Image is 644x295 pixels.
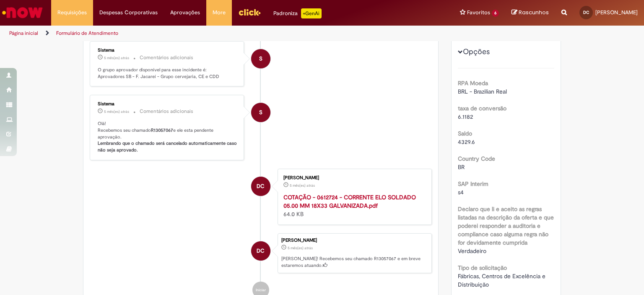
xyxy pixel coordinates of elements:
span: More [213,8,226,17]
div: [PERSON_NAME] [283,175,423,180]
span: DC [583,10,589,15]
li: Danilo Campos Cordeiro [90,233,432,274]
time: 14/05/2025 16:09:45 [290,183,315,188]
b: Saldo [458,130,472,137]
small: Comentários adicionais [140,54,193,61]
span: Requisições [57,8,87,17]
a: Página inicial [9,30,38,37]
span: Despesas Corporativas [99,8,158,17]
span: S [259,49,262,69]
a: Rascunhos [512,9,549,17]
span: 4329.6 [458,138,475,146]
span: 6 [492,10,499,17]
img: click_logo_yellow_360x200.png [238,6,261,18]
div: Danilo Campos Cordeiro [251,177,270,196]
img: ServiceNow [1,4,44,21]
ul: Trilhas de página [6,26,423,41]
b: Declaro que li e aceito as regras listadas na descrição da oferta e que poderei responder a audit... [458,205,554,246]
b: Lembrando que o chamado será cancelado automaticamente caso não seja aprovado. [98,140,238,153]
b: taxa de conversão [458,104,506,112]
span: Aprovações [170,8,200,17]
div: 64.0 KB [283,193,423,218]
small: Comentários adicionais [140,108,193,115]
div: [PERSON_NAME] [281,238,427,243]
span: 5 mês(es) atrás [288,245,313,251]
span: S [259,102,262,123]
p: [PERSON_NAME]! Recebemos seu chamado R13057067 e em breve estaremos atuando. [281,256,427,269]
time: 14/05/2025 16:10:00 [104,109,129,114]
a: Formulário de Atendimento [56,30,118,37]
span: Rascunhos [519,8,549,16]
b: Tipo de solicitação [458,264,507,272]
span: 5 mês(es) atrás [104,55,129,60]
div: Danilo Campos Cordeiro [251,241,270,261]
time: 14/05/2025 16:10:00 [104,55,129,60]
span: 5 mês(es) atrás [290,183,315,188]
a: COTAÇÃO - 0612724 - CORRENTE ELO SOLDADO 05.00 MM 18X33 GALVANIZADA.pdf [283,193,416,209]
time: 14/05/2025 16:09:48 [288,245,313,251]
span: 5 mês(es) atrás [104,109,129,114]
span: BRL - Brazilian Real [458,88,507,95]
div: Padroniza [273,8,322,18]
b: RPA Moeda [458,79,488,87]
div: System [251,103,270,122]
span: s4 [458,188,464,196]
span: Verdadeiro [458,247,486,255]
span: DC [257,176,265,196]
span: [PERSON_NAME] [595,9,638,16]
span: Fábricas, Centros de Excelência e Distribuição [458,272,547,288]
b: R13057067 [151,127,173,133]
span: 6.1182 [458,113,473,120]
div: Sistema [98,48,237,53]
p: +GenAi [301,8,322,18]
span: DC [257,241,265,261]
span: BR [458,163,465,171]
div: Sistema [98,102,237,107]
b: Country Code [458,155,495,162]
span: Favoritos [467,8,490,17]
p: O grupo aprovador disponível para esse incidente é: Aprovadores SB - F. Jacareí - Grupo cervejari... [98,67,237,80]
div: System [251,49,270,68]
b: SAP Interim [458,180,488,188]
p: Olá! Recebemos seu chamado e ele esta pendente aprovação. [98,120,237,154]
